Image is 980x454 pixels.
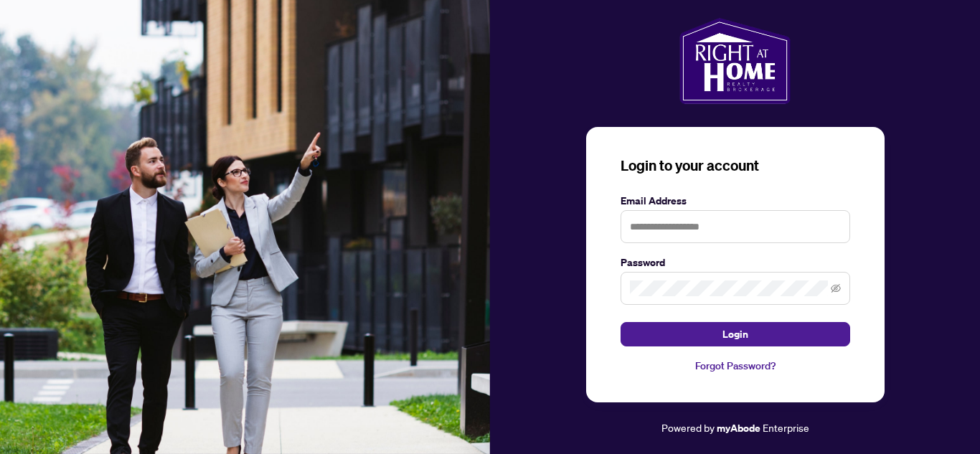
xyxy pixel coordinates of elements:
[621,322,850,346] button: Login
[722,323,748,346] span: Login
[621,193,850,209] label: Email Address
[831,283,841,293] span: eye-invisible
[717,420,760,436] a: myAbode
[621,255,850,270] label: Password
[661,421,715,434] span: Powered by
[763,421,809,434] span: Enterprise
[621,358,850,374] a: Forgot Password?
[621,156,850,176] h3: Login to your account
[679,18,791,104] img: ma-logo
